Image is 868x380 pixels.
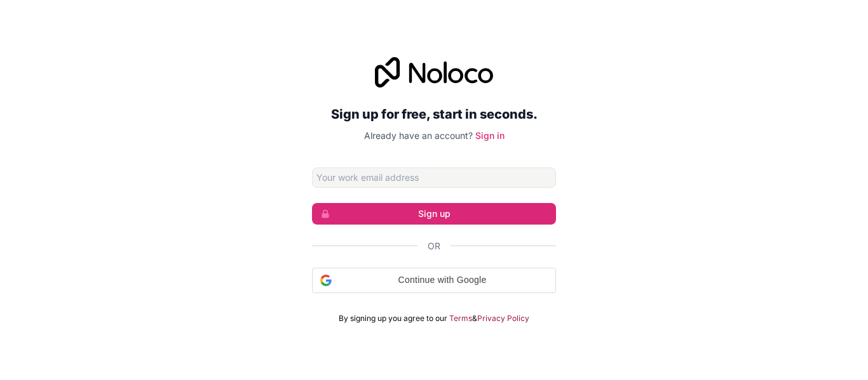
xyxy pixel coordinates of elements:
a: Privacy Policy [477,313,529,324]
button: Sign up [312,203,556,225]
span: Already have an account? [364,130,473,141]
span: Or [428,240,440,252]
a: Terms [449,313,472,324]
span: By signing up you agree to our [339,313,447,324]
span: Continue with Google [337,273,548,287]
input: Email address [312,167,556,188]
a: Sign in [475,130,505,141]
h2: Sign up for free, start in seconds. [312,103,556,126]
div: Continue with Google [312,268,556,293]
span: & [472,313,477,324]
